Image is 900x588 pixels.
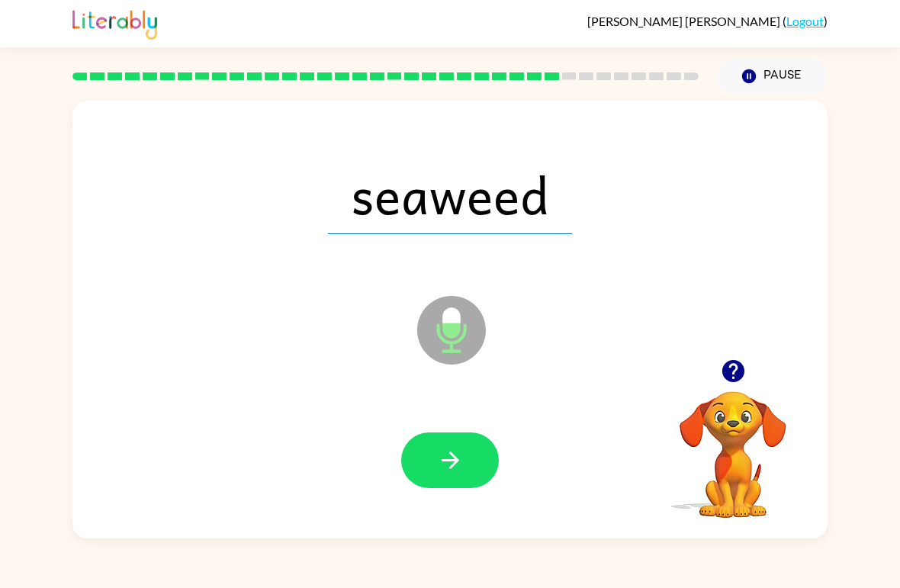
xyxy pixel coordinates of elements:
[328,155,572,234] span: seaweed
[786,14,824,28] a: Logout
[587,14,783,28] span: [PERSON_NAME] [PERSON_NAME]
[587,14,828,28] div: ( )
[657,368,809,520] video: Your browser must support playing .mp4 files to use Literably. Please try using another browser.
[72,6,157,40] img: Literably
[717,59,828,94] button: Pause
